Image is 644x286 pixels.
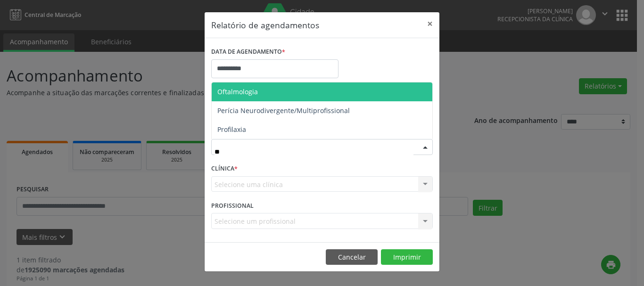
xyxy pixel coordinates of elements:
button: Imprimir [381,249,433,265]
button: Close [421,12,439,35]
button: Cancelar [326,249,378,265]
span: Oftalmologia [217,87,258,96]
span: Perícia Neurodivergente/Multiprofissional [217,106,350,115]
h5: Relatório de agendamentos [211,19,319,31]
label: PROFISSIONAL [211,198,254,213]
label: CLÍNICA [211,162,238,176]
label: DATA DE AGENDAMENTO [211,45,285,59]
span: Profilaxia [217,125,246,134]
